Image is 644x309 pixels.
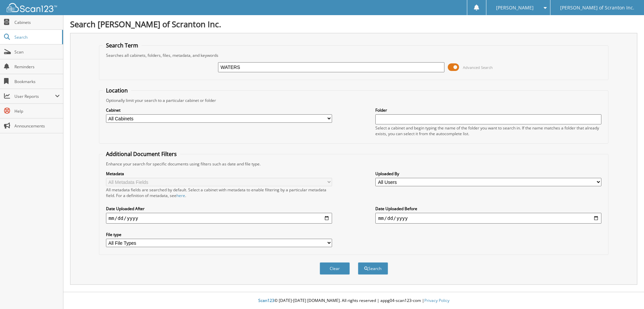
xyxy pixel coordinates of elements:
div: Searches all cabinets, folders, files, metadata, and keywords [103,52,605,58]
label: Date Uploaded After [106,206,332,211]
h1: Search [PERSON_NAME] of Scranton Inc. [70,18,637,30]
span: Help [14,108,60,114]
span: User Reports [14,93,55,99]
label: File type [106,232,332,237]
label: Uploaded By [375,171,601,177]
img: scan123-logo-white.svg [7,3,57,12]
legend: Additional Document Filters [103,150,180,158]
div: Enhance your search for specific documents using filters such as date and file type. [103,161,605,167]
label: Metadata [106,171,332,177]
div: © [DATE]-[DATE] [DOMAIN_NAME]. All rights reserved | appg04-scan123-com | [63,293,644,309]
legend: Search Term [103,42,142,49]
a: here [176,193,185,198]
span: Scan123 [258,298,274,303]
span: [PERSON_NAME] [496,6,534,10]
label: Cabinet [106,107,332,113]
span: Search [14,34,59,40]
a: Privacy Policy [424,298,449,303]
div: Optionally limit your search to a particular cabinet or folder [103,98,605,103]
span: [PERSON_NAME] of Scranton Inc. [560,6,634,10]
span: Advanced Search [463,65,493,70]
span: Bookmarks [14,79,60,84]
span: Reminders [14,64,60,70]
label: Folder [375,107,601,113]
div: Select a cabinet and begin typing the name of the folder you want to search in. If the name match... [375,125,601,137]
input: end [375,213,601,224]
legend: Location [103,87,131,94]
button: Search [358,262,388,275]
div: All metadata fields are searched by default. Select a cabinet with metadata to enable filtering b... [106,187,332,198]
button: Clear [320,262,350,275]
span: Cabinets [14,20,60,25]
iframe: Chat Widget [610,277,644,309]
input: start [106,213,332,224]
span: Scan [14,49,60,55]
label: Date Uploaded Before [375,206,601,211]
span: Announcements [14,123,60,129]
